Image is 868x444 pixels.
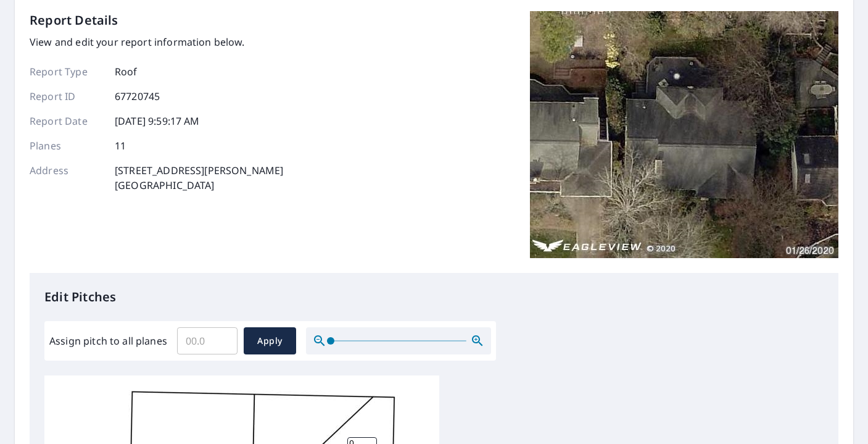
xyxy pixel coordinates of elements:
[244,327,296,354] button: Apply
[115,163,283,193] p: [STREET_ADDRESS][PERSON_NAME] [GEOGRAPHIC_DATA]
[530,11,838,258] img: Top image
[49,333,167,348] label: Assign pitch to all planes
[115,64,138,79] p: Roof
[115,89,160,104] p: 67720745
[115,114,200,128] p: [DATE] 9:59:17 AM
[30,89,104,104] p: Report ID
[30,35,283,49] p: View and edit your report information below.
[30,138,104,153] p: Planes
[177,324,238,358] input: 00.0
[30,11,118,30] p: Report Details
[30,114,104,128] p: Report Date
[30,64,104,79] p: Report Type
[30,163,104,193] p: Address
[115,138,126,153] p: 11
[44,288,824,306] p: Edit Pitches
[254,333,286,349] span: Apply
